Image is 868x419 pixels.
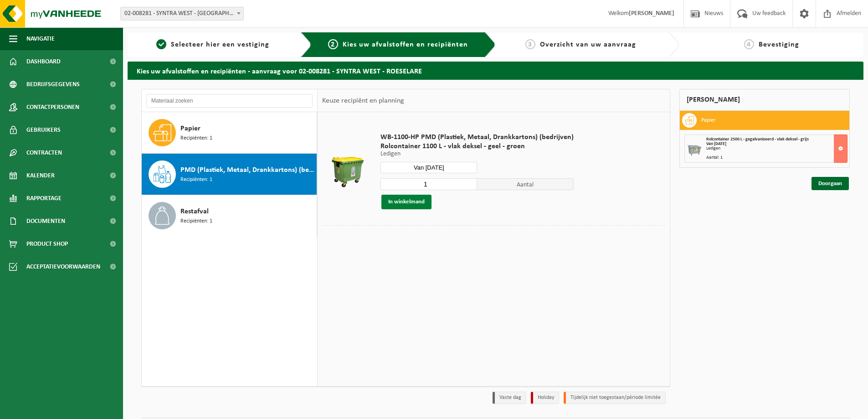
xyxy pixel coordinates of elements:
a: 1Selecteer hier een vestiging [132,39,293,50]
span: Documenten [26,210,65,233]
span: 4 [744,39,754,49]
button: In winkelmand [381,195,431,209]
span: Bevestiging [759,41,799,48]
strong: [PERSON_NAME] [629,10,674,17]
li: Holiday [531,392,559,404]
input: Selecteer datum [380,162,477,173]
span: Kies uw afvalstoffen en recipiënten [343,41,468,48]
span: Overzicht van uw aanvraag [540,41,636,48]
h3: Papier [701,113,715,128]
div: [PERSON_NAME] [679,89,850,111]
a: Doorgaan [812,177,849,190]
span: Recipiënten: 1 [180,217,212,226]
span: Gebruikers [26,119,61,141]
span: Navigatie [26,27,55,50]
span: Acceptatievoorwaarden [26,255,100,278]
button: Restafval Recipiënten: 1 [142,195,317,236]
div: Aantal: 1 [706,155,847,160]
span: Contracten [26,141,62,164]
span: 2 [328,39,338,49]
div: Ledigen [706,146,847,151]
li: Tijdelijk niet toegestaan/période limitée [564,392,666,404]
span: Papier [180,123,200,134]
span: Product Shop [26,233,68,255]
span: Rapportage [26,187,62,210]
span: WB-1100-HP PMD (Plastiek, Metaal, Drankkartons) (bedrijven) [380,133,574,142]
span: Bedrijfsgegevens [26,73,80,96]
span: 02-008281 - SYNTRA WEST - ROESELARE [121,7,243,20]
span: 02-008281 - SYNTRA WEST - ROESELARE [120,7,244,21]
button: PMD (Plastiek, Metaal, Drankkartons) (bedrijven) Recipiënten: 1 [142,154,317,195]
span: Rolcontainer 2500 L - gegalvaniseerd - vlak deksel - grijs [706,137,809,142]
div: Keuze recipiënt en planning [318,89,409,112]
button: Papier Recipiënten: 1 [142,112,317,154]
span: Recipiënten: 1 [180,176,212,184]
span: Kalender [26,164,55,187]
span: Recipiënten: 1 [180,134,212,143]
span: 3 [525,39,535,49]
span: PMD (Plastiek, Metaal, Drankkartons) (bedrijven) [180,165,314,176]
strong: Van [DATE] [706,141,726,146]
li: Vaste dag [493,392,526,404]
span: Dashboard [26,50,61,73]
span: 1 [156,39,166,49]
span: Selecteer hier een vestiging [171,41,269,48]
span: Aantal [477,178,574,190]
input: Materiaal zoeken [146,94,313,108]
h2: Kies uw afvalstoffen en recipiënten - aanvraag voor 02-008281 - SYNTRA WEST - ROESELARE [128,62,863,79]
span: Restafval [180,206,209,217]
p: Ledigen [380,151,574,157]
span: Rolcontainer 1100 L - vlak deksel - geel - groen [380,142,574,151]
span: Contactpersonen [26,96,79,119]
